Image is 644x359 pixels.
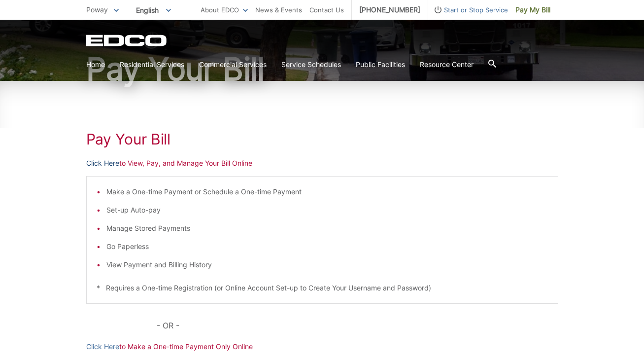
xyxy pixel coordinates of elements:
p: * Requires a One-time Registration (or Online Account Set-up to Create Your Username and Password) [97,283,548,293]
h1: Pay Your Bill [86,53,558,85]
span: Poway [86,5,108,14]
li: Go Paperless [106,241,548,252]
a: Commercial Services [199,59,267,70]
a: News & Events [255,4,302,15]
a: About EDCO [201,4,248,15]
li: Set-up Auto-pay [106,205,548,215]
a: Service Schedules [281,59,341,70]
a: Resource Center [420,59,474,70]
h1: Pay Your Bill [86,130,558,148]
li: View Payment and Billing History [106,259,548,270]
a: Home [86,59,105,70]
li: Manage Stored Payments [106,223,548,234]
span: Pay My Bill [515,4,550,15]
a: EDCD logo. Return to the homepage. [86,35,168,46]
a: Contact Us [309,4,344,15]
p: to View, Pay, and Manage Your Bill Online [86,158,558,169]
a: Residential Services [120,59,184,70]
a: Public Facilities [356,59,405,70]
span: English [129,2,178,18]
a: Click Here [86,341,119,352]
p: to Make a One-time Payment Only Online [86,341,558,352]
a: Click Here [86,158,119,169]
li: Make a One-time Payment or Schedule a One-time Payment [106,186,548,197]
p: - OR - [157,319,558,332]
